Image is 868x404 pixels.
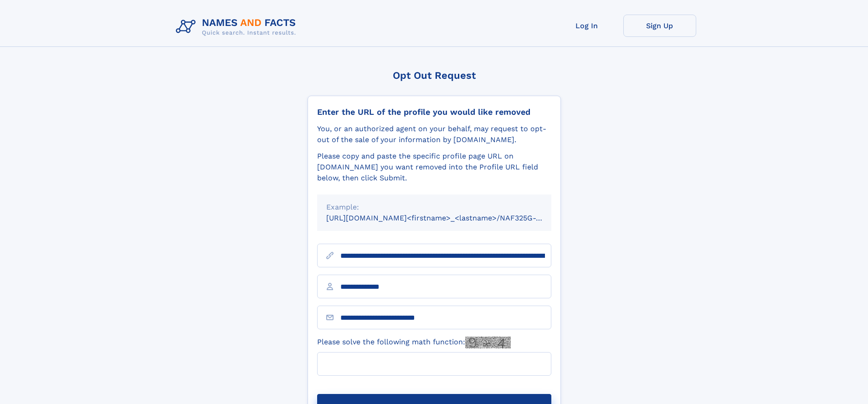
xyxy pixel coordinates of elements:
[317,337,511,348] label: Please solve the following math function:
[317,107,551,117] div: Enter the URL of the profile you would like removed
[317,123,551,145] div: You, or an authorized agent on your behalf, may request to opt-out of the sale of your informatio...
[308,70,561,81] div: Opt Out Request
[326,214,569,222] small: [URL][DOMAIN_NAME]<firstname>_<lastname>/NAF325G-xxxxxxxx
[623,15,696,37] a: Sign Up
[326,202,542,213] div: Example:
[317,151,551,184] div: Please copy and paste the specific profile page URL on [DOMAIN_NAME] you want removed into the Pr...
[550,15,623,37] a: Log In
[172,15,303,39] img: Logo Names and Facts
